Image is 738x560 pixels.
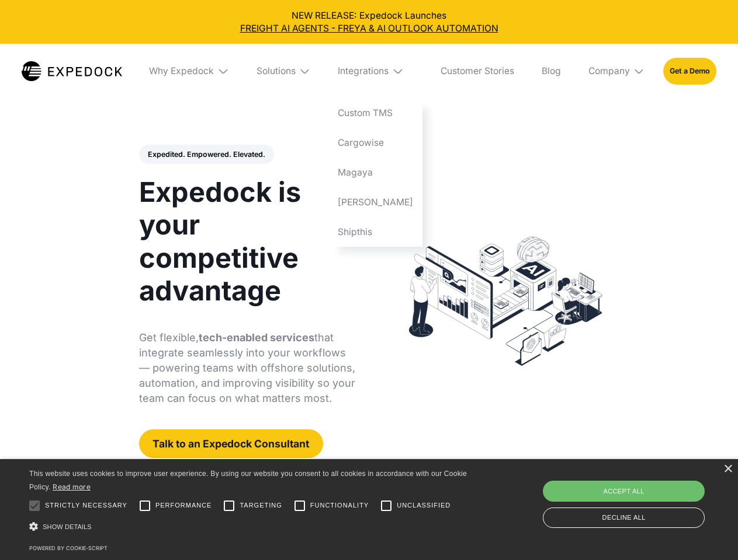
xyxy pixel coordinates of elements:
[43,523,92,530] span: Show details
[257,65,296,77] div: Solutions
[338,65,389,77] div: Integrations
[53,482,91,491] a: Read more
[155,501,212,510] span: Performance
[140,44,238,99] div: Why Expedock
[45,501,127,510] span: Strictly necessary
[329,44,422,99] div: Integrations
[543,434,738,560] iframe: Chat Widget
[579,44,654,99] div: Company
[9,22,729,35] a: FREIGHT AI AGENTS - FREYA & AI OUTLOOK AUTOMATION
[29,519,471,535] div: Show details
[240,501,282,510] span: Targeting
[139,176,356,307] h1: Expedock is your competitive advantage
[29,470,467,491] span: This website uses cookies to improve user experience. By using our website you consent to all coo...
[431,44,523,99] a: Customer Stories
[247,44,320,99] div: Solutions
[139,330,356,406] p: Get flexible, that integrate seamlessly into your workflows — powering teams with offshore soluti...
[149,65,214,77] div: Why Expedock
[329,99,422,247] nav: Integrations
[329,128,422,158] a: Cargowise
[532,44,570,99] a: Blog
[139,429,323,458] a: Talk to an Expedock Consultant
[329,217,422,247] a: Shipthis
[329,99,422,128] a: Custom TMS
[588,65,630,77] div: Company
[310,501,369,510] span: Functionality
[9,9,729,35] div: NEW RELEASE: Expedock Launches
[199,331,314,344] strong: tech-enabled services
[29,545,108,551] a: Powered by cookie-script
[397,501,451,510] span: Unclassified
[329,157,422,187] a: Magaya
[329,187,422,217] a: [PERSON_NAME]
[663,58,716,84] a: Get a Demo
